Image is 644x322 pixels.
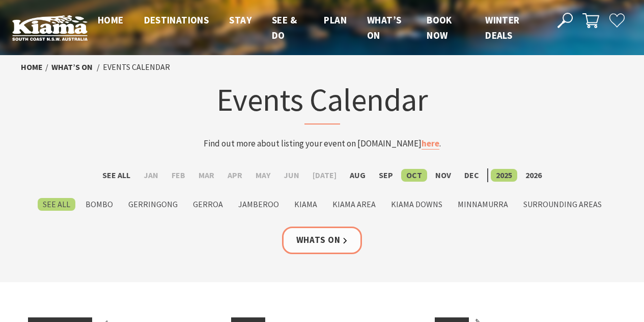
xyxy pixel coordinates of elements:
[427,14,452,41] span: Book now
[307,169,342,182] label: [DATE]
[229,14,251,26] span: Stay
[518,198,607,211] label: Surrounding Areas
[123,137,522,151] p: Find out more about listing your event on [DOMAIN_NAME] .
[491,169,517,182] label: 2025
[138,169,163,182] label: Jan
[520,169,547,182] label: 2026
[21,62,43,72] a: Home
[123,79,522,125] h1: Events Calendar
[188,198,228,211] label: Gerroa
[51,62,93,72] a: What’s On
[166,169,190,182] label: Feb
[222,169,247,182] label: Apr
[98,14,124,26] span: Home
[233,198,284,211] label: Jamberoo
[401,169,427,182] label: Oct
[278,169,304,182] label: Jun
[386,198,447,211] label: Kiama Downs
[422,138,439,150] a: here
[367,14,401,41] span: What’s On
[123,198,183,211] label: Gerringong
[144,14,209,26] span: Destinations
[453,198,513,211] label: Minnamurra
[485,14,519,41] span: Winter Deals
[80,198,118,211] label: Bombo
[459,169,484,182] label: Dec
[345,169,371,182] label: Aug
[250,169,275,182] label: May
[282,227,362,254] a: Whats On
[272,14,297,41] span: See & Do
[88,12,546,43] nav: Main Menu
[193,169,219,182] label: Mar
[324,14,347,26] span: Plan
[289,198,322,211] label: Kiama
[97,169,135,182] label: See All
[103,61,170,74] li: Events Calendar
[38,198,75,211] label: See All
[327,198,381,211] label: Kiama Area
[12,15,88,41] img: Kiama Logo
[374,169,398,182] label: Sep
[430,169,456,182] label: Nov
